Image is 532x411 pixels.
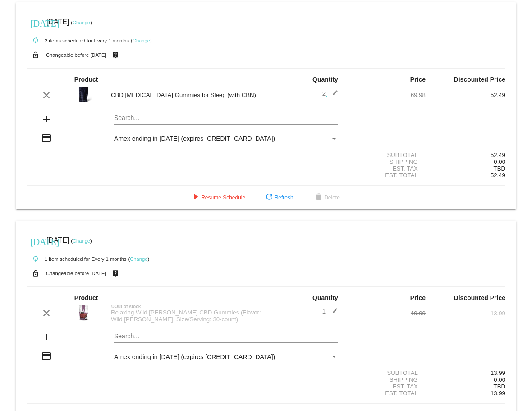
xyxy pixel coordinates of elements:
mat-icon: delete [313,192,324,203]
span: 0.00 [494,158,505,165]
span: 1 [322,308,338,315]
mat-icon: clear [41,90,52,101]
input: Search... [114,115,338,122]
input: Search... [114,333,338,340]
button: Delete [306,189,347,206]
a: Change [130,256,147,262]
div: 19.99 [346,310,426,317]
span: TBD [494,165,505,172]
mat-icon: edit [327,308,338,319]
small: ( ) [131,38,152,43]
span: Resume Schedule [190,194,245,201]
div: Out of stock [106,304,266,309]
small: 1 item scheduled for Every 1 months [27,256,127,262]
div: Est. Total [346,172,426,179]
span: TBD [494,383,505,390]
div: CBD [MEDICAL_DATA] Gummies for Sleep (with CBN) [106,92,266,98]
span: 13.99 [491,390,505,397]
small: Changeable before [DATE] [46,271,106,276]
a: Change [133,38,150,43]
span: 2 [322,90,338,97]
mat-icon: play_arrow [190,192,201,203]
mat-icon: autorenew [30,254,41,264]
img: Wild-Berry-30ct-updated-front-1.png [74,304,92,322]
mat-icon: autorenew [30,35,41,46]
span: 0.00 [494,376,505,383]
strong: Product [74,294,98,301]
mat-icon: live_help [110,268,121,279]
button: Resume Schedule [183,189,252,206]
span: Delete [313,194,340,201]
a: Change [73,238,90,244]
div: Subtotal [346,152,426,158]
span: Refresh [264,194,294,201]
div: Est. Tax [346,165,426,172]
mat-icon: live_help [110,49,121,61]
mat-icon: credit_card [41,351,52,361]
div: 52.49 [426,92,505,98]
div: Relaxing Wild [PERSON_NAME] CBD Gummies (Flavor: Wild [PERSON_NAME], Size/Serving: 30-count) [106,309,266,323]
mat-select: Payment Method [114,135,338,142]
mat-icon: [DATE] [30,236,41,246]
small: ( ) [128,256,149,262]
div: Shipping [346,158,426,165]
span: Amex ending in [DATE] (expires [CREDIT_CARD_DATA]) [114,353,275,360]
mat-icon: credit_card [41,133,52,143]
strong: Product [74,76,98,83]
mat-icon: clear [41,308,52,319]
span: Amex ending in [DATE] (expires [CREDIT_CARD_DATA]) [114,135,275,142]
strong: Quantity [312,294,338,301]
div: 52.49 [426,152,505,158]
strong: Price [410,76,426,83]
small: 2 items scheduled for Every 1 months [27,38,129,43]
button: Refresh [257,189,301,206]
div: Shipping [346,376,426,383]
div: Subtotal [346,369,426,376]
div: 13.99 [426,369,505,376]
mat-icon: not_interested [111,305,115,308]
div: Est. Tax [346,383,426,390]
mat-icon: add [41,114,52,125]
mat-icon: add [41,332,52,342]
mat-icon: edit [327,90,338,101]
a: Change [73,20,90,25]
strong: Price [410,294,426,301]
strong: Quantity [312,76,338,83]
mat-icon: lock_open [30,49,41,61]
small: ( ) [71,238,92,244]
span: 52.49 [491,172,505,179]
img: Sweet-Dream-Launch-PDP_Sweet-Dream-Gummies-Render-Front.jpg [74,85,92,103]
div: 13.99 [426,310,505,317]
mat-icon: lock_open [30,268,41,279]
strong: Discounted Price [454,294,505,301]
div: Est. Total [346,390,426,397]
small: ( ) [71,20,92,25]
div: 69.98 [346,92,426,98]
mat-icon: [DATE] [30,17,41,28]
strong: Discounted Price [454,76,505,83]
mat-select: Payment Method [114,353,338,360]
mat-icon: refresh [264,192,275,203]
small: Changeable before [DATE] [46,52,106,58]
